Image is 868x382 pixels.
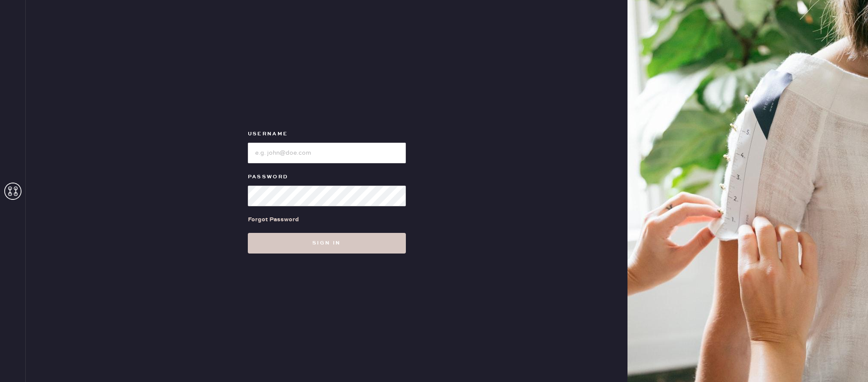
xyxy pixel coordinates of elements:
[248,233,406,254] button: Sign in
[248,129,406,139] label: Username
[248,206,299,233] a: Forgot Password
[248,215,299,224] div: Forgot Password
[248,143,406,163] input: e.g. john@doe.com
[248,172,406,182] label: Password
